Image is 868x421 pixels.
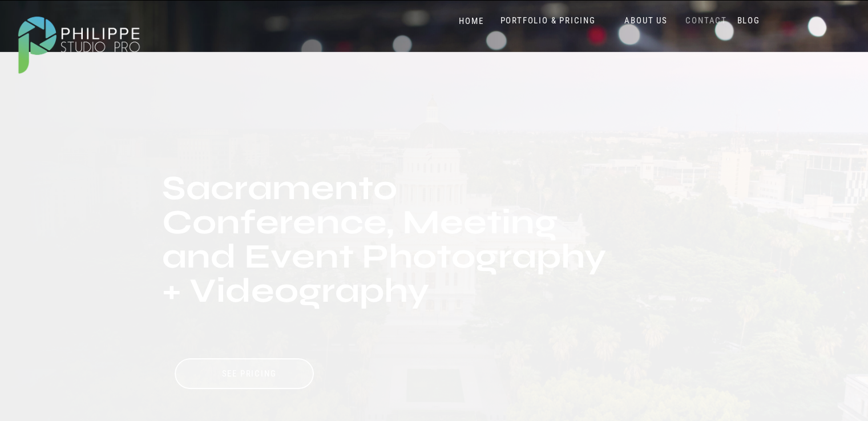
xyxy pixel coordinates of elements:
[447,16,496,27] a: HOME
[496,15,600,26] a: PORTFOLIO & PRICING
[192,369,306,379] a: See pricing
[622,15,671,26] a: ABOUT US
[683,15,730,26] a: CONTACT
[162,171,609,344] h1: Sacramento Conference, Meeting and Event Photography + Videography
[734,15,763,26] a: BLOG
